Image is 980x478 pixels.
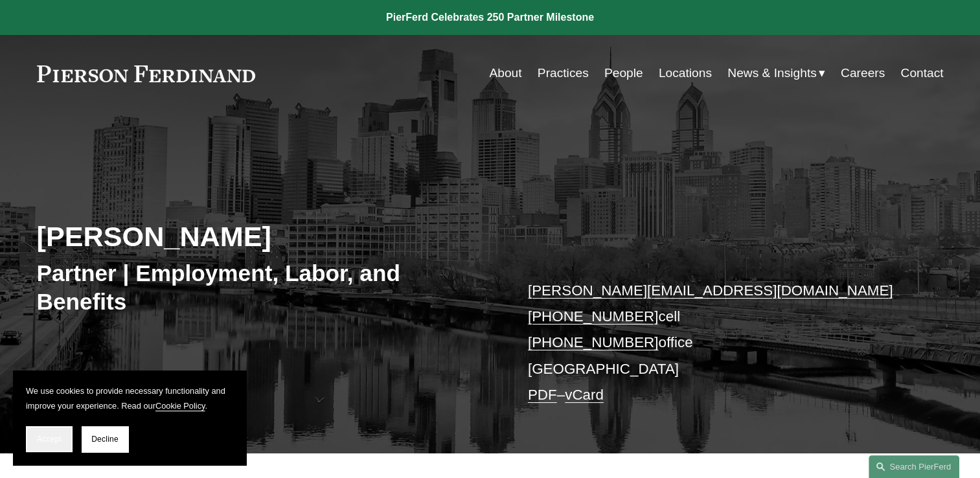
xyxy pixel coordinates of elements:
span: Decline [91,435,119,444]
a: Cookie Policy [155,401,205,411]
a: People [604,61,643,85]
a: [PERSON_NAME][EMAIL_ADDRESS][DOMAIN_NAME] [528,282,893,299]
a: Practices [538,61,589,85]
a: Locations [659,61,712,85]
p: We use cookies to provide necessary functionality and improve your experience. Read our . [26,383,233,413]
a: About [489,61,521,85]
h3: Partner | Employment, Labor, and Benefits [37,259,490,315]
a: vCard [565,387,604,403]
section: Cookie banner [13,370,246,465]
a: Search this site [869,455,959,478]
a: folder dropdown [727,61,825,85]
a: [PHONE_NUMBER] [528,334,659,350]
a: Careers [841,61,885,85]
h2: [PERSON_NAME] [37,220,490,253]
p: cell office [GEOGRAPHIC_DATA] – [528,278,906,409]
span: News & Insights [727,62,817,85]
a: Contact [900,61,943,85]
a: PDF [528,387,557,403]
button: Accept [26,426,73,452]
span: Accept [37,435,62,444]
a: [PHONE_NUMBER] [528,308,659,324]
button: Decline [82,426,128,452]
